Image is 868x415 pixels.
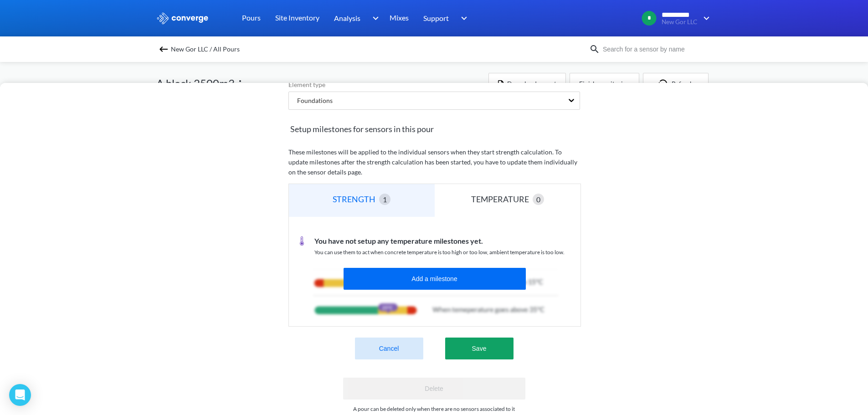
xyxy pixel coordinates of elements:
[158,44,169,55] img: backspace.svg
[156,12,209,24] img: logo_ewhite.svg
[455,13,470,24] img: downArrow.svg
[445,338,514,359] button: Save
[366,13,381,24] img: downArrow.svg
[171,43,240,56] span: New Gor LLC / All Pours
[288,80,580,90] label: Element type
[343,378,525,400] button: Delete
[334,12,360,24] span: Analysis
[333,193,379,205] div: STRENGTH
[9,384,31,406] div: Open Intercom Messenger
[344,268,526,290] button: Add a milestone
[314,248,565,257] p: You can use them to act when concrete temperature is too high or too low, ambient temperature is ...
[355,338,423,359] button: Cancel
[290,96,333,106] div: Foundations
[471,193,533,205] div: TEMPERATURE
[383,194,387,205] span: 1
[314,236,483,245] span: You have not setup any temperature milestones yet.
[698,13,712,24] img: downArrow.svg
[288,123,580,135] span: Setup milestones for sensors in this pour
[353,405,515,414] p: A pour can be deleted only when there are no sensors associated to it
[589,44,600,55] img: icon-search.svg
[288,147,580,177] p: These milestones will be applied to the individual sensors when they start strength calculation. ...
[600,44,710,54] input: Search for a sensor by name
[423,12,449,24] span: Support
[662,19,698,26] span: New Gor LLC
[536,194,540,205] span: 0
